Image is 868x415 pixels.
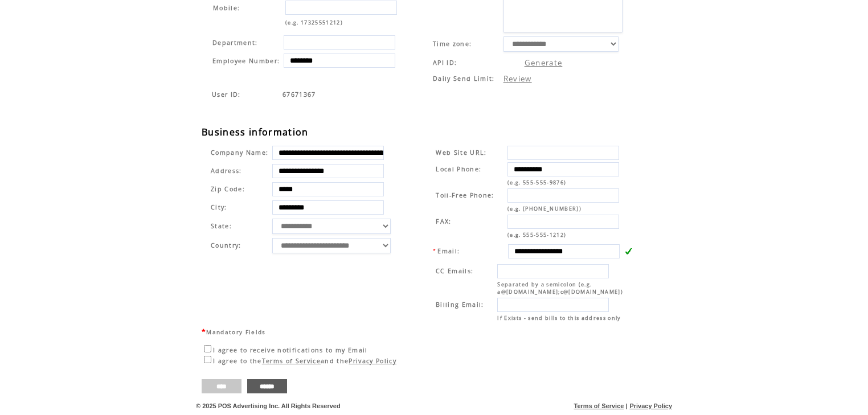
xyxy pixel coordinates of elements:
[196,402,341,409] span: © 2025 POS Advertising Inc. All Rights Reserved
[349,357,396,365] a: Privacy Policy
[629,402,672,409] a: Privacy Policy
[433,59,457,67] span: API ID:
[507,231,566,239] span: (e.g. 555-555-1212)
[211,167,242,175] span: Address:
[213,357,262,365] span: I agree to the
[497,281,623,295] span: Separated by a semicolon (e.g. a@[DOMAIN_NAME];c@[DOMAIN_NAME])
[507,179,566,186] span: (e.g. 555-555-9876)
[503,73,532,84] a: Review
[213,4,240,12] span: Mobile:
[437,247,460,255] span: Email:
[436,301,484,309] span: Billing Email:
[525,57,563,68] a: Generate
[262,357,321,365] a: Terms of Service
[212,91,241,98] span: Indicates the agent code for sign up page with sales agent or reseller tracking code
[436,165,481,173] span: Local Phone:
[497,314,621,322] span: If Exists - send bills to this address only
[202,126,309,138] span: Business information
[212,57,280,65] span: Employee Number:
[211,222,268,230] span: State:
[507,205,582,212] span: (e.g. [PHONE_NUMBER])
[436,191,494,199] span: Toll-Free Phone:
[433,75,495,83] span: Daily Send Limit:
[436,149,486,157] span: Web Site URL:
[206,328,265,336] span: Mandatory Fields
[624,247,632,255] img: v.gif
[436,217,451,225] span: FAX:
[211,203,227,211] span: City:
[213,346,368,354] span: I agree to receive notifications to my Email
[212,39,258,47] span: Department:
[574,402,624,409] a: Terms of Service
[282,91,316,98] span: Indicates the agent code for sign up page with sales agent or reseller tracking code
[211,241,241,249] span: Country:
[433,40,472,48] span: Time zone:
[211,149,268,157] span: Company Name:
[285,19,343,26] span: (e.g. 17325551212)
[321,357,349,365] span: and the
[626,402,628,409] span: |
[211,185,245,193] span: Zip Code:
[436,267,473,275] span: CC Emails:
